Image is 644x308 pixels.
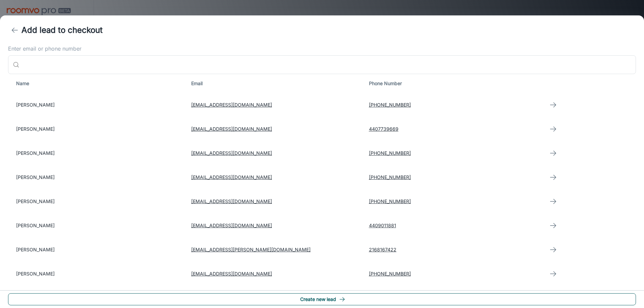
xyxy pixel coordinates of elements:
[21,24,103,36] h4: Add lead to checkout
[191,102,272,108] a: [EMAIL_ADDRESS][DOMAIN_NAME]
[191,126,272,132] a: [EMAIL_ADDRESS][DOMAIN_NAME]
[191,247,311,252] a: [EMAIL_ADDRESS][PERSON_NAME][DOMAIN_NAME]
[369,150,411,156] a: [PHONE_NUMBER]
[369,198,411,204] a: [PHONE_NUMBER]
[8,74,186,93] th: Name
[369,247,396,252] a: 2168167422
[369,223,396,228] a: 4409011881
[8,293,636,305] button: Create new lead
[369,102,411,108] a: [PHONE_NUMBER]
[8,117,186,141] td: [PERSON_NAME]
[186,74,364,93] th: Email
[8,262,186,286] td: [PERSON_NAME]
[191,223,272,228] a: [EMAIL_ADDRESS][DOMAIN_NAME]
[8,23,21,37] button: back
[8,213,186,238] td: [PERSON_NAME]
[364,74,541,93] th: Phone Number
[191,174,272,180] a: [EMAIL_ADDRESS][DOMAIN_NAME]
[369,126,398,132] a: 4407739669
[369,174,411,180] a: [PHONE_NUMBER]
[369,271,411,276] a: [PHONE_NUMBER]
[191,271,272,276] a: [EMAIL_ADDRESS][DOMAIN_NAME]
[8,93,186,117] td: [PERSON_NAME]
[191,198,272,204] a: [EMAIL_ADDRESS][DOMAIN_NAME]
[8,189,186,213] td: [PERSON_NAME]
[8,141,186,165] td: [PERSON_NAME]
[191,150,272,156] a: [EMAIL_ADDRESS][DOMAIN_NAME]
[8,238,186,262] td: [PERSON_NAME]
[8,45,636,53] label: Enter email or phone number
[8,165,186,189] td: [PERSON_NAME]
